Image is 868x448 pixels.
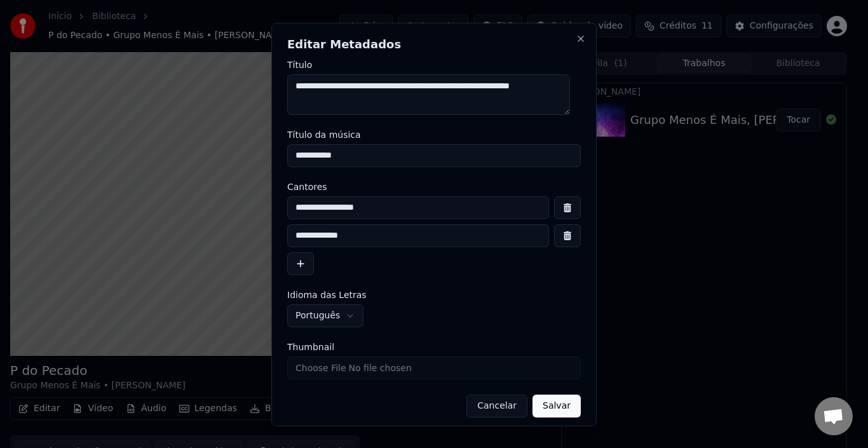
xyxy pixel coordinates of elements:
[287,290,367,299] span: Idioma das Letras
[287,130,581,139] label: Título da música
[287,342,334,351] span: Thumbnail
[287,182,581,191] label: Cantores
[287,60,581,69] label: Título
[287,38,581,50] h2: Editar Metadados
[532,394,581,417] button: Salvar
[466,394,527,417] button: Cancelar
